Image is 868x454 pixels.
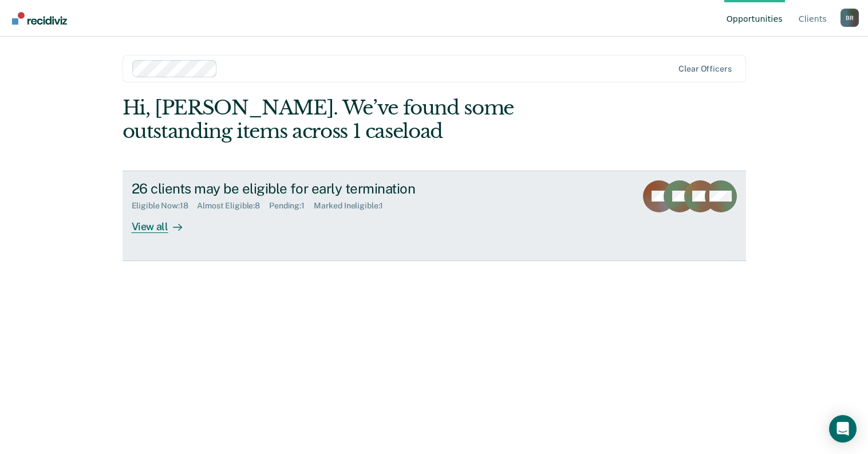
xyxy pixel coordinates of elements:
[12,12,67,25] img: Recidiviz
[269,201,314,211] div: Pending : 1
[841,9,859,27] div: B R
[197,201,269,211] div: Almost Eligible : 8
[678,64,731,74] div: Clear officers
[132,201,198,211] div: Eligible Now : 18
[829,415,857,443] div: Open Intercom Messenger
[314,201,392,211] div: Marked Ineligible : 1
[123,96,621,143] div: Hi, [PERSON_NAME]. We’ve found some outstanding items across 1 caseload
[841,9,859,27] button: Profile dropdown button
[132,211,196,233] div: View all
[123,171,746,261] a: 26 clients may be eligible for early terminationEligible Now:18Almost Eligible:8Pending:1Marked I...
[132,180,534,197] div: 26 clients may be eligible for early termination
